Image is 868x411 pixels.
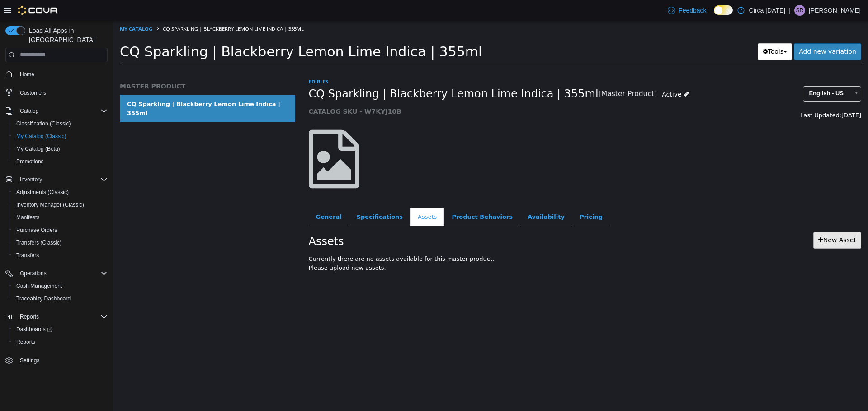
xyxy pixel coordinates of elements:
[13,118,108,129] span: Classification (Classic)
[50,5,191,11] span: CQ Sparkling | Blackberry Lemon Lime Indica | 355ml
[13,199,88,210] a: Inventory Manager (Classic)
[13,324,108,335] span: Dashboards
[9,186,111,199] button: Adjustments (Classic)
[13,212,43,223] a: Manifests
[20,270,47,277] span: Operations
[16,145,60,152] span: My Catalog (Beta)
[16,214,39,221] span: Manifests
[9,117,111,130] button: Classification (Classic)
[13,187,72,198] a: Adjustments (Classic)
[16,268,50,279] button: Operations
[16,174,46,185] button: Inventory
[297,187,331,206] a: Assets
[16,189,69,196] span: Adjustments (Classic)
[16,174,108,185] span: Inventory
[13,143,64,154] a: My Catalog (Beta)
[16,158,44,165] span: Promotions
[331,187,407,206] a: Product Behaviors
[20,89,46,97] span: Customers
[9,236,111,249] button: Transfers (Classic)
[9,130,111,143] button: My Catalog (Classic)
[16,252,39,259] span: Transfers
[196,66,486,80] span: CQ Sparkling | Blackberry Lemon Lime Indica | 355ml
[645,23,679,39] button: Tools
[16,106,42,116] button: Catalog
[236,187,297,206] a: Specifications
[789,5,791,16] p: |
[407,187,459,206] a: Availability
[809,5,861,16] p: [PERSON_NAME]
[5,64,108,391] nav: Complex example
[728,91,748,98] span: [DATE]
[9,224,111,236] button: Purchase Orders
[16,120,71,127] span: Classification (Classic)
[459,187,497,206] a: Pricing
[16,311,108,322] span: Reports
[681,23,748,39] a: Add new variation
[700,211,748,228] a: New Asset
[13,281,66,291] a: Cash Management
[9,155,111,168] button: Promotions
[13,131,108,142] span: My Catalog (Classic)
[16,311,42,322] button: Reports
[796,5,804,16] span: SR
[486,70,544,77] small: [Master Product]
[794,5,805,16] div: Sydney Robson
[16,69,108,80] span: Home
[679,6,706,15] span: Feedback
[20,107,38,115] span: Catalog
[13,237,65,248] a: Transfers (Classic)
[13,250,42,261] a: Transfers
[20,176,42,183] span: Inventory
[16,338,35,346] span: Reports
[20,313,39,320] span: Reports
[13,156,47,167] a: Promotions
[7,5,39,11] a: My Catalog
[2,68,111,81] button: Home
[549,70,568,77] span: Active
[9,292,111,305] button: Traceabilty Dashboard
[2,267,111,280] button: Operations
[9,323,111,336] a: Dashboards
[13,337,39,347] a: Reports
[13,237,108,248] span: Transfers (Classic)
[196,211,415,228] h2: Assets
[20,357,39,364] span: Settings
[16,326,52,333] span: Dashboards
[13,293,74,304] a: Traceabilty Dashboard
[196,57,215,64] a: Edibles
[13,199,108,210] span: Inventory Manager (Classic)
[687,91,728,98] span: Last Updated:
[749,5,786,16] p: Circa [DATE]
[7,74,182,102] a: CQ Sparkling | Blackberry Lemon Lime Indica | 355ml
[13,293,108,304] span: Traceabilty Dashboard
[25,26,108,44] span: Load All Apps in [GEOGRAPHIC_DATA]
[9,249,111,262] button: Transfers
[664,1,710,19] a: Feedback
[690,66,736,80] span: English - US
[16,88,50,98] a: Customers
[16,133,66,140] span: My Catalog (Classic)
[7,23,369,39] span: CQ Sparkling | Blackberry Lemon Lime Indica | 355ml
[2,310,111,323] button: Reports
[18,6,58,15] img: Cova
[13,131,70,142] a: My Catalog (Classic)
[16,239,61,246] span: Transfers (Classic)
[2,173,111,186] button: Inventory
[13,156,108,167] span: Promotions
[9,143,111,155] button: My Catalog (Beta)
[2,354,111,367] button: Settings
[13,118,75,129] a: Classification (Classic)
[196,87,607,95] h5: CATALOG SKU - W7KYJ10B
[16,268,108,279] span: Operations
[2,105,111,117] button: Catalog
[13,250,108,261] span: Transfers
[13,212,108,223] span: Manifests
[13,225,108,236] span: Purchase Orders
[544,65,581,82] a: Active
[16,355,43,366] a: Settings
[9,199,111,211] button: Inventory Manager (Classic)
[16,226,57,234] span: Purchase Orders
[16,106,108,116] span: Catalog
